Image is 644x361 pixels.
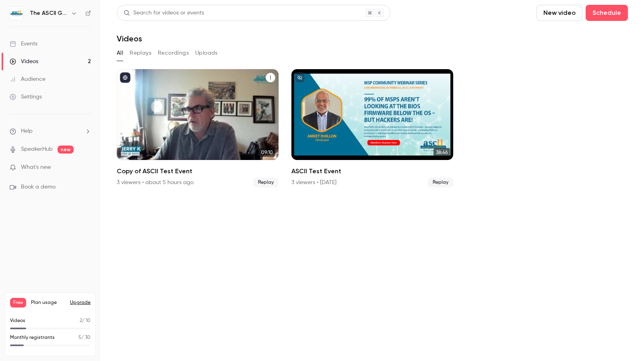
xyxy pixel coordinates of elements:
div: Settings [10,93,42,101]
span: 09:10 [259,148,275,157]
div: Videos [10,57,38,66]
div: 3 viewers • [DATE] [291,178,336,187]
p: Videos [10,317,25,324]
a: 38:46ASCII Test Event3 viewers • [DATE]Replay [291,69,453,187]
button: All [117,47,123,59]
a: SpeakerHub [21,145,53,154]
span: Free [10,298,26,308]
h1: Videos [117,34,142,43]
div: Audience [10,75,45,83]
span: Book a demo [21,183,56,191]
span: Plan usage [31,299,65,306]
div: 3 viewers • about 5 hours ago [117,178,194,187]
p: / 10 [80,317,91,324]
span: 5 [78,335,81,340]
span: 38:46 [433,148,450,157]
span: Replay [428,178,453,187]
button: New video [537,5,582,21]
span: Help [21,127,33,135]
button: Uploads [195,47,218,59]
li: ASCII Test Event [291,69,453,187]
button: Upgrade [70,299,91,306]
a: 09:10Copy of ASCII Test Event3 viewers • about 5 hours agoReplay [117,69,279,187]
button: Replays [130,47,151,59]
div: Events [10,40,37,48]
h2: Copy of ASCII Test Event [117,166,279,176]
li: Copy of ASCII Test Event [117,69,279,187]
p: / 30 [78,334,91,341]
span: What's new [21,163,51,172]
h6: The ASCII Group [30,9,68,17]
button: published [120,72,130,83]
button: unpublished [295,72,305,83]
span: new [58,146,74,154]
span: 2 [80,318,82,323]
ul: Videos [117,69,628,187]
p: Monthly registrants [10,334,55,341]
div: Search for videos or events [124,9,204,17]
span: Replay [253,178,279,187]
button: Recordings [158,47,189,59]
section: Videos [117,5,628,356]
img: The ASCII Group [10,7,23,20]
button: Schedule [586,5,628,21]
h2: ASCII Test Event [291,166,453,176]
li: help-dropdown-opener [10,127,91,135]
